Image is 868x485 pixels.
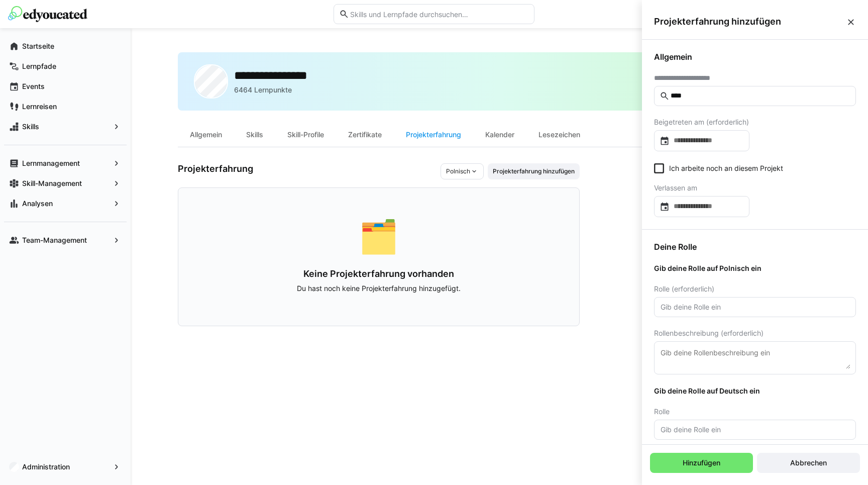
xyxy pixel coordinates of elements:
div: Allgemein [178,123,234,147]
span: Rollenbeschreibung (erforderlich) [654,329,764,337]
span: Gib deine Rolle auf Polnisch ein [654,264,856,273]
button: Hinzufügen [650,453,753,473]
h3: Projekterfahrung [178,163,441,179]
input: Gib deine Rolle ein [660,303,850,312]
span: Gib deine Rolle auf Deutsch ein [654,386,856,396]
div: Projekterfahrung [394,123,473,147]
p: 6464 Lernpunkte [234,85,292,95]
span: Verlassen am [654,184,697,192]
div: Lesezeichen [526,123,592,147]
p: Du hast noch keine Projekterfahrung hinzugefügt. [210,283,547,294]
input: Gib deine Rolle ein [660,425,850,434]
span: Polnisch [446,167,470,175]
span: Beigetreten am (erforderlich) [654,118,749,126]
div: 🗂️ [210,220,547,252]
span: Rolle [654,408,670,416]
span: Hinzufügen [681,458,722,468]
span: Projekterfahrung hinzufügen [654,16,846,27]
div: Zertifikate [336,123,394,147]
span: Projekterfahrung hinzufügen [492,167,576,175]
div: Skill-Profile [275,123,336,147]
div: Kalender [473,123,526,147]
div: Skills [234,123,275,147]
h3: Keine Projekterfahrung vorhanden [210,268,547,279]
eds-checkbox: Ich arbeite noch an diesem Projekt [654,163,783,173]
button: Projekterfahrung hinzufügen [488,163,580,179]
input: Skills und Lernpfade durchsuchen… [349,10,529,19]
span: Rolle (erforderlich) [654,285,714,293]
span: Deine Rolle [654,242,856,252]
span: Abbrechen [789,458,828,468]
button: Abbrechen [757,453,860,473]
span: Allgemein [654,52,856,62]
